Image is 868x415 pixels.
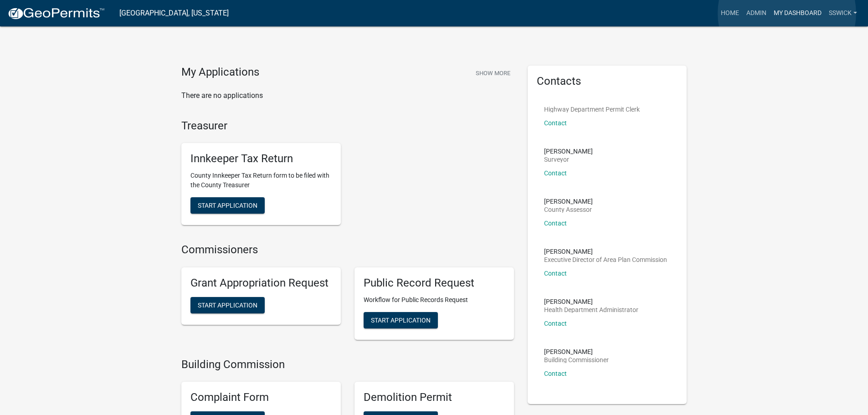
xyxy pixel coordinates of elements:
[544,206,593,213] p: County Assessor
[544,220,567,227] a: Contact
[364,312,438,328] button: Start Application
[537,75,678,88] h5: Contacts
[544,370,567,377] a: Contact
[544,270,567,277] a: Contact
[544,148,593,154] p: [PERSON_NAME]
[190,152,332,165] h5: Innkeeper Tax Return
[544,198,593,205] p: [PERSON_NAME]
[825,5,861,22] a: sswick
[770,5,825,22] a: My Dashboard
[544,357,609,363] p: Building Commissioner
[544,256,667,263] p: Executive Director of Area Plan Commission
[364,295,505,305] p: Workflow for Public Records Request
[181,243,514,256] h4: Commissioners
[198,301,257,308] span: Start Application
[181,90,514,101] p: There are no applications
[472,66,514,81] button: Show More
[544,320,567,327] a: Contact
[198,202,257,209] span: Start Application
[190,197,265,214] button: Start Application
[544,119,567,127] a: Contact
[181,358,514,371] h4: Building Commission
[119,5,229,21] a: [GEOGRAPHIC_DATA], [US_STATE]
[544,156,593,163] p: Surveyor
[190,297,265,313] button: Start Application
[544,169,567,177] a: Contact
[544,248,667,255] p: [PERSON_NAME]
[743,5,770,22] a: Admin
[190,171,332,190] p: County Innkeeper Tax Return form to be filed with the County Treasurer
[190,277,332,290] h5: Grant Appropriation Request
[544,298,638,305] p: [PERSON_NAME]
[364,391,505,404] h5: Demolition Permit
[717,5,743,22] a: Home
[181,66,259,79] h4: My Applications
[544,348,609,355] p: [PERSON_NAME]
[190,391,332,404] h5: Complaint Form
[544,307,638,313] p: Health Department Administrator
[364,277,505,290] h5: Public Record Request
[181,119,514,133] h4: Treasurer
[544,106,640,113] p: Highway Department Permit Clerk
[371,316,431,323] span: Start Application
